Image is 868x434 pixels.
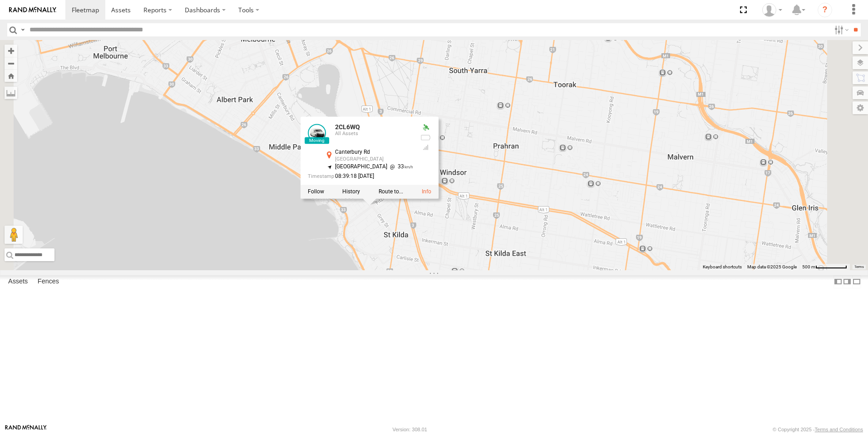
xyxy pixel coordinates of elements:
div: Canterbury Rd [335,150,413,156]
a: View Asset Details [422,189,431,195]
label: Map Settings [853,101,868,114]
i: ? [818,3,832,17]
a: Visit our Website [5,425,47,434]
button: Zoom Home [5,70,17,82]
a: Terms (opens in new tab) [854,265,864,269]
label: Search Query [19,23,26,36]
a: Terms and Conditions [815,427,863,432]
label: Realtime tracking of Asset [308,189,324,195]
img: rand-logo.svg [9,7,56,13]
button: Keyboard shortcuts [703,264,742,270]
label: Dock Summary Table to the Left [833,275,843,288]
div: Sean Aliphon [759,3,785,17]
div: Version: 308.01 [393,427,427,432]
a: 2CL6WQ [335,124,360,131]
button: Zoom out [5,57,17,70]
span: Map data ©2025 Google [747,264,797,269]
div: © Copyright 2025 - [773,427,863,432]
button: Map Scale: 500 m per 66 pixels [799,264,850,270]
label: Fences [33,275,64,288]
div: Valid GPS Fix [420,124,431,131]
label: Measure [5,86,17,99]
span: [GEOGRAPHIC_DATA] [335,163,387,170]
button: Drag Pegman onto the map to open Street View [5,226,23,244]
label: Search Filter Options [831,23,850,36]
label: Hide Summary Table [852,275,861,288]
label: Route To Location [379,189,403,195]
div: Date/time of location update [308,174,413,180]
label: View Asset History [342,189,360,195]
div: No battery health information received from this device. [420,134,431,141]
label: Dock Summary Table to the Right [843,275,852,288]
a: View Asset Details [308,124,326,142]
div: All Assets [335,131,413,137]
button: Zoom in [5,45,17,57]
span: 500 m [802,264,815,269]
div: [GEOGRAPHIC_DATA] [335,156,413,162]
label: Assets [4,275,32,288]
span: 33 [387,163,413,170]
div: GSM Signal = 4 [420,144,431,151]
